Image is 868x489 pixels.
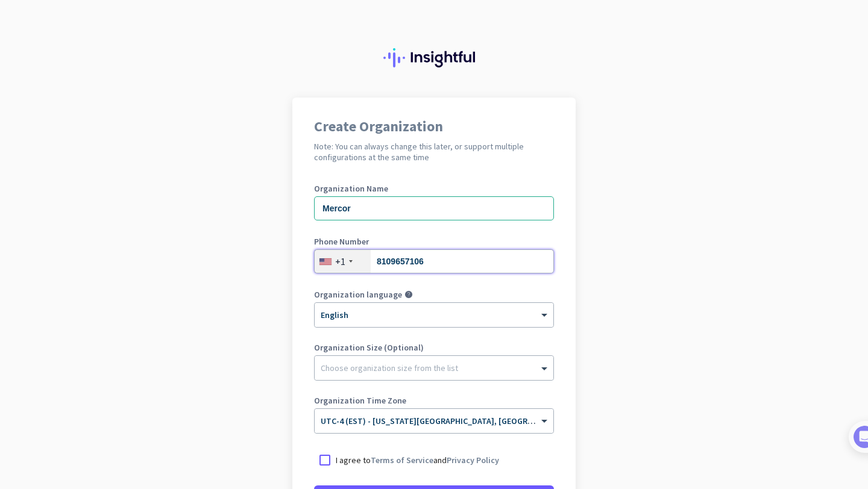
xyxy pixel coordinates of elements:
[371,455,433,466] a: Terms of Service
[314,119,554,134] h1: Create Organization
[335,255,345,267] div: +1
[314,249,554,273] input: 201-555-0123
[314,237,554,246] label: Phone Number
[383,48,485,67] img: Insightful
[314,184,554,193] label: Organization Name
[447,455,499,466] a: Privacy Policy
[404,290,413,299] i: help
[314,141,554,163] h2: Note: You can always change this later, or support multiple configurations at the same time
[314,196,554,220] input: What is the name of your organization?
[314,290,402,299] label: Organization language
[314,396,554,405] label: Organization Time Zone
[314,343,554,352] label: Organization Size (Optional)
[336,454,499,466] p: I agree to and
